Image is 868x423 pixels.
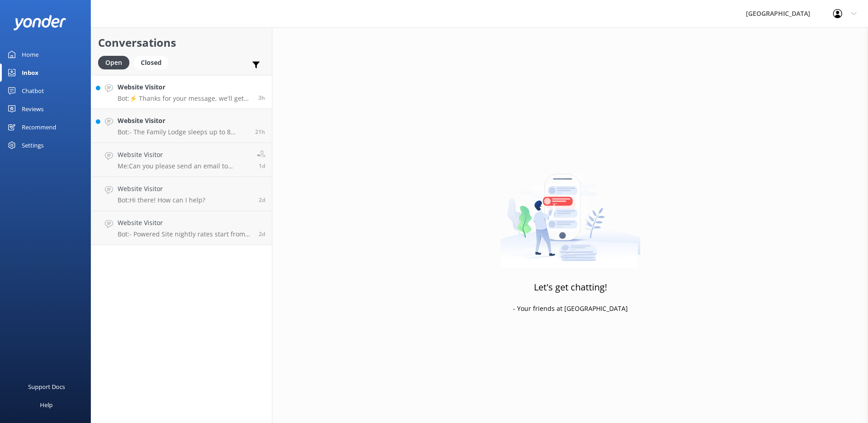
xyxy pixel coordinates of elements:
[513,304,628,314] p: - Your friends at [GEOGRAPHIC_DATA]
[22,136,44,154] div: Settings
[534,280,607,295] h3: Let's get chatting!
[500,155,641,268] img: artwork of a man stealing a conversation from at giant smartphone
[91,75,272,109] a: Website VisitorBot:⚡ Thanks for your message, we'll get back to you as soon as we can. You're als...
[118,196,205,204] p: Bot: Hi there! How can I help?
[118,162,250,170] p: Me: Can you please send an email to [EMAIL_ADDRESS][DOMAIN_NAME] and we will send you the informa...
[91,143,272,177] a: Website VisitorMe:Can you please send an email to [EMAIL_ADDRESS][DOMAIN_NAME] and we will send y...
[28,378,65,396] div: Support Docs
[118,150,250,160] h4: Website Visitor
[22,45,39,64] div: Home
[22,100,44,118] div: Reviews
[98,56,129,69] div: Open
[118,230,252,238] p: Bot: - Powered Site nightly rates start from NZ$25.00 for an adult and children $10 per night. - ...
[14,15,66,30] img: yonder-white-logo.png
[258,94,265,102] span: 07:29am 18-Aug-2025 (UTC +12:00) Pacific/Auckland
[40,396,53,414] div: Help
[91,177,272,211] a: Website VisitorBot:Hi there! How can I help?2d
[98,57,134,67] a: Open
[118,94,252,103] p: Bot: ⚡ Thanks for your message, we'll get back to you as soon as we can. You're also welcome to k...
[118,82,252,92] h4: Website Visitor
[259,196,265,204] span: 04:42pm 15-Aug-2025 (UTC +12:00) Pacific/Auckland
[259,230,265,238] span: 04:05pm 15-Aug-2025 (UTC +12:00) Pacific/Auckland
[134,57,173,67] a: Closed
[118,128,248,136] p: Bot: - The Family Lodge sleeps up to 8 people, with 2 bedrooms each containing a queen bed and a ...
[259,162,265,170] span: 03:06pm 16-Aug-2025 (UTC +12:00) Pacific/Auckland
[98,34,265,51] h2: Conversations
[134,56,168,69] div: Closed
[91,211,272,245] a: Website VisitorBot:- Powered Site nightly rates start from NZ$25.00 for an adult and children $10...
[118,116,248,126] h4: Website Visitor
[22,82,44,100] div: Chatbot
[22,64,39,82] div: Inbox
[118,218,252,228] h4: Website Visitor
[255,128,265,136] span: 01:39pm 17-Aug-2025 (UTC +12:00) Pacific/Auckland
[118,184,205,194] h4: Website Visitor
[22,118,56,136] div: Recommend
[91,109,272,143] a: Website VisitorBot:- The Family Lodge sleeps up to 8 people, with 2 bedrooms each containing a qu...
